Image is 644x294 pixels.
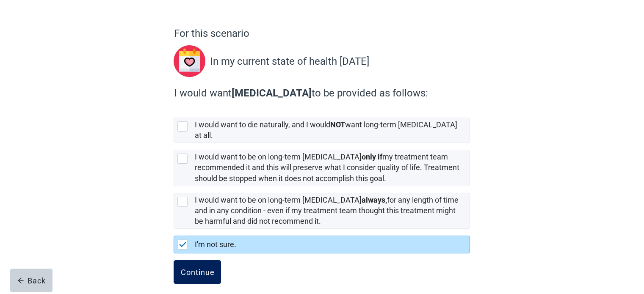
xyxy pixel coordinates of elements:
[17,277,24,284] span: arrow-left
[10,269,53,292] button: arrow-leftBack
[179,242,187,247] img: Check
[194,195,458,225] label: I would want to be on long-term [MEDICAL_DATA] for any length of time and in any condition - even...
[180,268,214,276] div: Continue
[361,195,387,204] strong: always,
[17,276,46,285] div: Back
[210,54,369,69] label: In my current state of health [DATE]
[361,152,382,161] strong: only if
[231,87,311,99] strong: [MEDICAL_DATA]
[174,45,210,77] img: svg%3e
[194,120,457,140] label: I would want to die naturally, and I would want long-term [MEDICAL_DATA] at all.
[330,120,345,129] strong: NOT
[174,85,466,101] label: I would want to be provided as follows:
[174,26,470,41] label: For this scenario
[174,260,221,284] button: Continue
[194,240,236,249] label: I'm not sure.
[194,152,459,182] label: I would want to be on long-term [MEDICAL_DATA] my treatment team recommended it and this will pre...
